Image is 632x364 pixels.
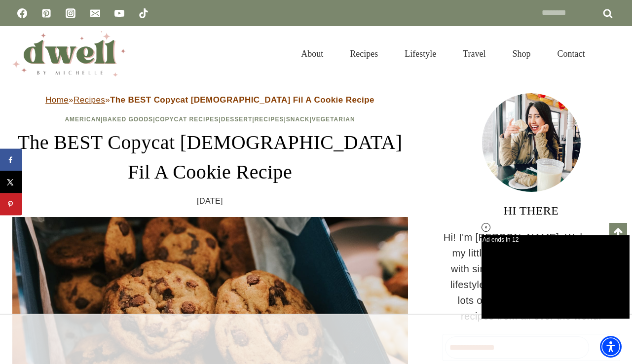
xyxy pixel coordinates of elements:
[499,38,544,70] a: Shop
[391,38,449,70] a: Lifestyle
[288,38,598,70] nav: Primary Navigation
[603,45,620,62] button: View Search Form
[37,3,56,23] a: Pinterest
[286,116,310,123] a: Snack
[288,38,336,70] a: About
[45,95,69,105] a: Home
[600,336,622,358] div: Accessibility Menu
[312,116,355,123] a: Vegetarian
[443,202,620,219] h3: HI THERE
[45,95,374,105] span: » »
[443,229,620,324] p: Hi! I'm [PERSON_NAME]. Welcome to my little corner of the internet filled with simple recipes, tr...
[12,128,408,187] h1: The BEST Copycat [DEMOGRAPHIC_DATA] Fil A Cookie Recipe
[103,116,153,123] a: Baked Goods
[134,3,153,23] a: TikTok
[110,95,374,105] strong: The BEST Copycat [DEMOGRAPHIC_DATA] Fil A Cookie Recipe
[85,3,105,23] a: Email
[65,116,101,123] a: American
[155,116,219,123] a: Copycat Recipes
[65,116,355,123] span: | | | | | |
[609,223,627,241] a: Scroll to top
[336,38,391,70] a: Recipes
[197,195,223,208] time: [DATE]
[544,38,598,70] a: Contact
[74,95,105,105] a: Recipes
[61,3,80,23] a: Instagram
[255,116,284,123] a: Recipes
[221,116,253,123] a: Dessert
[449,38,499,70] a: Travel
[110,3,129,23] a: YouTube
[12,31,126,76] img: DWELL by michelle
[12,3,32,23] a: Facebook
